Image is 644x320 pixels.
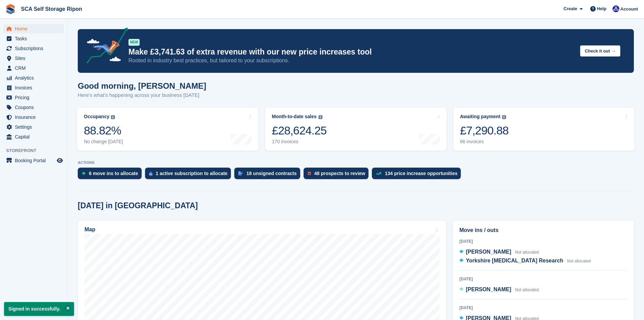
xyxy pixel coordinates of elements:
[304,168,372,183] a: 48 prospects to review
[56,156,64,165] a: Preview store
[84,114,109,120] div: Occupancy
[3,93,64,102] a: menu
[15,54,55,63] span: Sites
[89,171,138,176] div: 6 move ins to allocate
[18,3,85,15] a: SCA Self Storage Ripon
[502,115,506,119] img: icon-info-grey-7440780725fd019a000dd9b08b2336e03edf1995a4989e88bcd33f0948082b44.svg
[234,168,304,183] a: 18 unsigned contracts
[15,63,55,73] span: CRM
[3,83,64,92] a: menu
[78,161,634,165] p: ACTIONS
[580,45,620,57] button: Check it out →
[81,27,128,66] img: price-adjustments-announcement-icon-8257ccfd72463d97f412b2fc003d46551f7dbcb40ab6d574587a9cd5c0d94...
[3,63,64,73] a: menu
[15,132,55,142] span: Capital
[466,258,563,263] span: Yorkshire [MEDICAL_DATA] Research
[3,24,64,34] a: menu
[3,73,64,83] a: menu
[564,5,577,12] span: Create
[318,115,323,119] img: icon-info-grey-7440780725fd019a000dd9b08b2336e03edf1995a4989e88bcd33f0948082b44.svg
[77,108,258,151] a: Occupancy 88.82% No change [DATE]
[78,168,145,183] a: 6 move ins to allocate
[111,115,115,119] img: icon-info-grey-7440780725fd019a000dd9b08b2336e03edf1995a4989e88bcd33f0948082b44.svg
[385,171,457,176] div: 134 price increase opportunities
[85,227,95,233] h2: Map
[515,287,539,292] span: Not allocated
[460,114,501,120] div: Awaiting payment
[15,112,55,122] span: Insurance
[3,132,64,142] a: menu
[6,147,67,154] span: Storefront
[84,139,123,145] div: No change [DATE]
[238,171,243,175] img: contract_signature_icon-13c848040528278c33f63329250d36e43548de30e8caae1d1a13099fd9432cc5.svg
[3,122,64,132] a: menu
[128,39,140,46] div: NEW
[4,302,74,316] p: Signed in successfully.
[567,259,591,263] span: Not allocated
[613,5,619,12] img: Sarah Race
[453,108,635,151] a: Awaiting payment £7,290.88 66 invoices
[15,156,55,165] span: Booking Portal
[246,171,297,176] div: 18 unsigned contracts
[78,91,206,99] p: Here's what's happening across your business [DATE]
[308,171,311,175] img: prospect-51fa495bee0391a8d652442698ab0144808aea92771e9ea1ae160a38d050c398.svg
[272,124,327,137] div: £28,624.25
[15,122,55,132] span: Settings
[466,249,511,255] span: [PERSON_NAME]
[3,34,64,43] a: menu
[5,4,16,14] img: stora-icon-8386f47178a22dfd0bd8f6a31ec36ba5ce8667c1dd55bd0f319d3a0aa187defe.svg
[376,172,381,175] img: price_increase_opportunities-93ffe204e8149a01c8c9dc8f82e8f89637d9d84a8eef4429ea346261dce0b2c0.svg
[459,226,627,234] h2: Move ins / outs
[3,112,64,122] a: menu
[459,285,539,294] a: [PERSON_NAME] Not allocated
[459,257,591,265] a: Yorkshire [MEDICAL_DATA] Research Not allocated
[15,83,55,92] span: Invoices
[15,24,55,34] span: Home
[145,168,234,183] a: 1 active subscription to allocate
[466,286,511,292] span: [PERSON_NAME]
[515,250,539,255] span: Not allocated
[314,171,365,176] div: 48 prospects to review
[272,114,316,120] div: Month-to-date sales
[459,248,539,257] a: [PERSON_NAME] Not allocated
[597,5,606,12] span: Help
[3,156,64,165] a: menu
[459,276,627,282] div: [DATE]
[128,57,575,64] p: Rooted in industry best practices, but tailored to your subscriptions.
[459,305,627,311] div: [DATE]
[15,73,55,83] span: Analytics
[156,171,228,176] div: 1 active subscription to allocate
[149,171,152,176] img: active_subscription_to_allocate_icon-d502201f5373d7db506a760aba3b589e785aa758c864c3986d89f69b8ff3...
[128,47,575,57] p: Make £3,741.63 of extra revenue with our new price increases tool
[15,44,55,53] span: Subscriptions
[3,44,64,53] a: menu
[460,139,509,145] div: 66 invoices
[372,168,464,183] a: 134 price increase opportunities
[272,139,327,145] div: 170 invoices
[3,103,64,112] a: menu
[15,34,55,43] span: Tasks
[265,108,446,151] a: Month-to-date sales £28,624.25 170 invoices
[84,124,123,137] div: 88.82%
[15,103,55,112] span: Coupons
[3,54,64,63] a: menu
[620,6,638,13] span: Account
[78,201,198,210] h2: [DATE] in [GEOGRAPHIC_DATA]
[82,171,86,175] img: move_ins_to_allocate_icon-fdf77a2bb77ea45bf5b3d319d69a93e2d87916cf1d5bf7949dd705db3b84f3ca.svg
[15,93,55,102] span: Pricing
[460,124,509,137] div: £7,290.88
[459,238,627,244] div: [DATE]
[78,81,206,90] h1: Good morning, [PERSON_NAME]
